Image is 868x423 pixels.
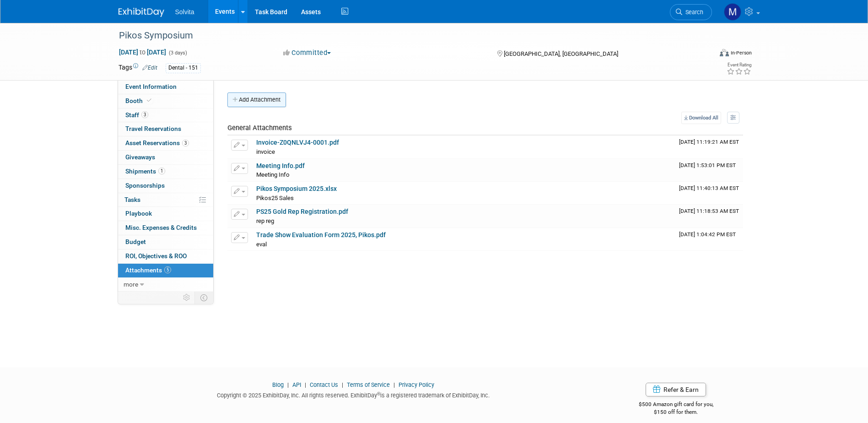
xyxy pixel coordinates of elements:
[118,264,213,277] a: Attachments5
[658,48,752,61] div: Event Format
[256,139,339,146] a: Invoice-Z0QNLVJ4-0001.pdf
[119,8,164,17] img: ExhibitDay
[118,151,213,164] a: Giveaways
[168,50,187,56] span: (3 days)
[399,381,434,388] a: Privacy Policy
[142,65,157,71] a: Edit
[256,241,267,248] span: eval
[119,48,167,56] span: [DATE] [DATE]
[118,122,213,136] a: Travel Reservations
[340,381,345,388] span: |
[227,124,292,132] span: General Attachments
[280,48,334,58] button: Committed
[138,49,147,56] span: to
[119,63,157,73] td: Tags
[118,179,213,193] a: Sponsorships
[675,159,743,182] td: Upload Timestamp
[118,278,213,292] a: more
[302,381,308,388] span: |
[256,208,348,215] a: PS25 Gold Rep Registration.pdf
[724,3,741,21] img: Matthew Burns
[675,205,743,228] td: Upload Timestamp
[118,80,213,94] a: Event Information
[118,235,213,249] a: Budget
[679,185,739,191] span: Upload Timestamp
[679,139,739,145] span: Upload Timestamp
[179,292,195,304] td: Personalize Event Tab Strip
[125,153,155,161] span: Giveaways
[682,9,703,16] span: Search
[256,195,294,201] span: Pikos25 Sales
[118,221,213,235] a: Misc. Expenses & Credits
[125,210,152,217] span: Playbook
[118,165,213,179] a: Shipments1
[292,381,301,388] a: API
[675,228,743,251] td: Upload Timestamp
[391,381,397,388] span: |
[679,231,736,238] span: Upload Timestamp
[116,27,698,44] div: Pikos Symposium
[164,266,171,273] span: 5
[227,92,286,107] button: Add Attachment
[646,383,706,396] a: Refer & Earn
[256,162,305,169] a: Meeting Info.pdf
[118,108,213,122] a: Staff3
[125,139,189,146] span: Asset Reservations
[158,168,165,174] span: 1
[675,182,743,205] td: Upload Timestamp
[118,136,213,150] a: Asset Reservations3
[602,395,750,416] div: $500 Amazon gift card for you,
[125,125,181,132] span: Travel Reservations
[681,112,721,124] a: Download All
[119,389,589,400] div: Copyright © 2025 ExhibitDay, Inc. All rights reserved. ExhibitDay is a registered trademark of Ex...
[679,162,736,168] span: Upload Timestamp
[118,207,213,221] a: Playbook
[285,381,291,388] span: |
[727,63,751,67] div: Event Rating
[720,49,729,56] img: Format-Inperson.png
[182,140,189,146] span: 3
[377,391,380,396] sup: ®
[125,83,177,90] span: Event Information
[602,408,750,416] div: $150 off for them.
[125,182,165,189] span: Sponsorships
[125,252,187,260] span: ROI, Objectives & ROO
[147,98,151,103] i: Booth reservation complete
[347,381,390,388] a: Terms of Service
[124,196,140,203] span: Tasks
[194,292,213,304] td: Toggle Event Tabs
[125,97,153,104] span: Booth
[175,8,194,16] span: Solvita
[256,231,386,239] a: Trade Show Evaluation Form 2025, Pikos.pdf
[256,171,290,178] span: Meeting Info
[272,381,284,388] a: Blog
[125,238,146,245] span: Budget
[125,111,148,119] span: Staff
[679,208,739,214] span: Upload Timestamp
[504,50,618,57] span: [GEOGRAPHIC_DATA], [GEOGRAPHIC_DATA]
[670,4,712,20] a: Search
[675,136,743,158] td: Upload Timestamp
[118,193,213,207] a: Tasks
[166,63,201,73] div: Dental - 151
[125,266,171,274] span: Attachments
[256,217,274,224] span: rep reg
[730,49,752,56] div: In-Person
[125,168,165,175] span: Shipments
[124,281,138,288] span: more
[256,185,337,192] a: Pikos Symposium 2025.xlsx
[118,249,213,263] a: ROI, Objectives & ROO
[141,111,148,118] span: 3
[125,224,197,231] span: Misc. Expenses & Credits
[310,381,338,388] a: Contact Us
[118,94,213,108] a: Booth
[256,148,275,155] span: invoice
